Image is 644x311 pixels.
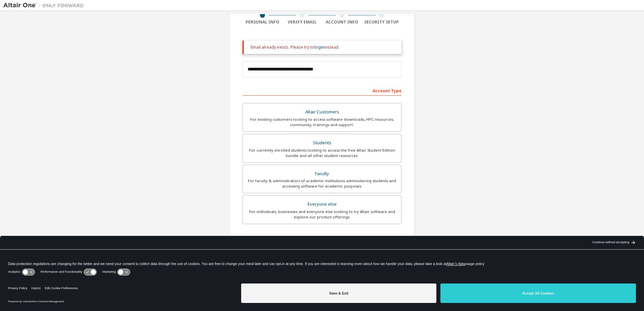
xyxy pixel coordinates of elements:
div: Faculty [247,169,397,178]
a: login [314,44,324,50]
div: For individuals, businesses and everyone else looking to try Altair software and explore our prod... [247,209,397,220]
div: Everyone else [247,200,397,209]
div: Account Info [322,19,362,25]
div: Students [247,138,397,148]
div: Altair Customers [247,107,397,117]
div: For faculty & administrators of academic institutions administering students and accessing softwa... [247,178,397,189]
div: Email already exists. Please try to instead. [251,45,396,50]
div: Security Setup [362,19,402,25]
div: For existing customers looking to access software downloads, HPC resources, community, trainings ... [247,117,397,127]
div: Account Type [243,85,401,96]
img: Altair One [3,2,87,9]
div: Verify Email [282,19,322,25]
div: Personal Info [243,19,282,25]
div: For currently enrolled students looking to access the free Altair Student Edition bundle and all ... [247,148,397,158]
div: Your Profile [243,234,401,245]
